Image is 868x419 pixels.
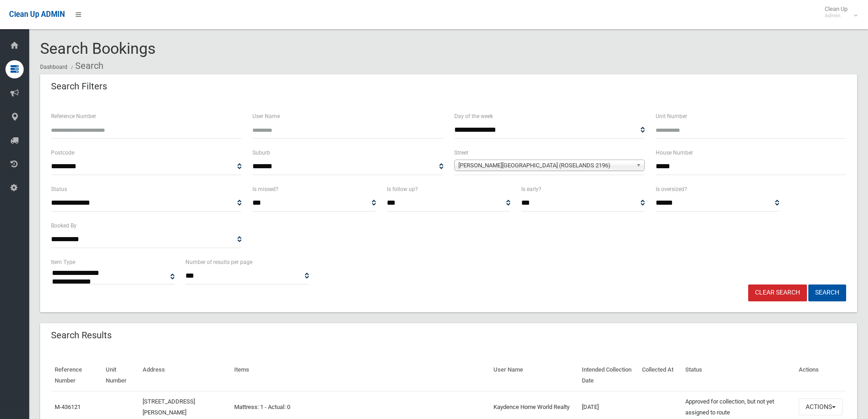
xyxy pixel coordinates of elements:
span: Clean Up ADMIN [9,10,65,19]
label: Item Type [51,257,75,267]
header: Search Filters [40,78,118,95]
label: Day of the week [454,111,493,121]
a: M-436121 [55,403,81,410]
th: Status [682,360,795,391]
th: Collected At [638,360,682,391]
label: Reference Number [51,111,96,121]
th: Reference Number [51,360,102,391]
a: Dashboard [40,64,67,70]
th: Items [231,360,490,391]
small: Admin [825,12,847,19]
label: User Name [252,111,280,121]
label: Is oversized? [656,184,687,194]
label: Unit Number [656,111,687,121]
label: Number of results per page [185,257,252,267]
th: Actions [795,360,846,391]
button: Actions [799,398,842,415]
label: Is follow up? [387,184,418,194]
label: Street [454,148,468,158]
button: Search [808,285,846,301]
label: Suburb [252,148,270,158]
a: [STREET_ADDRESS][PERSON_NAME] [143,398,195,416]
label: House Number [656,148,693,158]
span: Clean Up [820,5,857,19]
label: Is missed? [252,184,278,194]
label: Postcode [51,148,74,158]
label: Booked By [51,221,77,231]
a: Clear Search [748,285,807,301]
th: Intended Collection Date [578,360,638,391]
li: Search [69,57,103,74]
span: Search Bookings [40,39,156,57]
label: Is early? [521,184,541,194]
th: Unit Number [102,360,139,391]
span: [PERSON_NAME][GEOGRAPHIC_DATA] (ROSELANDS 2196) [458,160,632,171]
label: Status [51,184,67,194]
th: User Name [490,360,578,391]
header: Search Results [40,326,123,344]
th: Address [139,360,231,391]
